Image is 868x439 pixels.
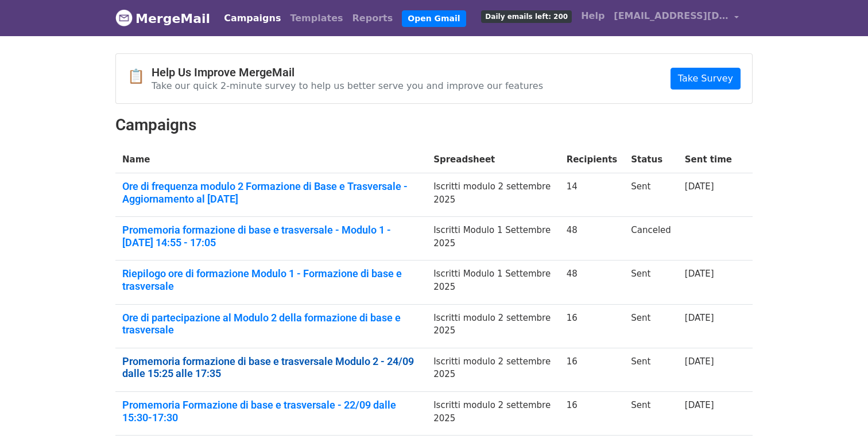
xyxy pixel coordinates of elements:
[152,65,543,79] h4: Help Us Improve MergeMail
[476,5,576,28] a: Daily emails left: 200
[427,304,559,348] td: Iscritti modulo 2 settembre 2025
[560,217,625,261] td: 48
[560,304,625,348] td: 16
[122,355,420,380] a: Promemoria formazione di base e trasversale Modulo 2 - 24/09 dalle 15:25 alle 17:35
[560,146,625,173] th: Recipients
[560,392,625,436] td: 16
[685,269,714,279] a: [DATE]
[122,399,420,424] a: Promemoria Formazione di base e trasversale - 22/09 dalle 15:30-17:30
[624,173,678,217] td: Sent
[685,400,714,410] a: [DATE]
[122,312,420,336] a: Ore di partecipazione al Modulo 2 della formazione di base e trasversale
[219,7,285,30] a: Campaigns
[127,68,152,85] span: 📋
[427,392,559,436] td: Iscritti modulo 2 settembre 2025
[624,304,678,348] td: Sent
[122,180,420,205] a: Ore di frequenza modulo 2 Formazione di Base e Trasversale - Aggiornamento al [DATE]
[122,267,420,292] a: Riepilogo ore di formazione Modulo 1 - Formazione di base e trasversale
[671,68,741,90] a: Take Survey
[685,313,714,323] a: [DATE]
[624,146,678,173] th: Status
[115,9,133,26] img: MergeMail logo
[427,146,559,173] th: Spreadsheet
[624,261,678,304] td: Sent
[560,261,625,304] td: 48
[614,9,728,23] span: [EMAIL_ADDRESS][DOMAIN_NAME]
[624,392,678,436] td: Sent
[811,384,868,439] div: Widget chat
[427,217,559,261] td: Iscritti Modulo 1 Settembre 2025
[609,5,743,32] a: [EMAIL_ADDRESS][DOMAIN_NAME]
[115,146,427,173] th: Name
[560,173,625,217] td: 14
[115,6,210,30] a: MergeMail
[427,261,559,304] td: Iscritti Modulo 1 Settembre 2025
[481,10,572,23] span: Daily emails left: 200
[152,80,543,92] p: Take our quick 2-minute survey to help us better serve you and improve our features
[427,348,559,391] td: Iscritti modulo 2 settembre 2025
[624,348,678,391] td: Sent
[678,146,739,173] th: Sent time
[685,181,714,192] a: [DATE]
[624,217,678,261] td: Canceled
[348,7,398,30] a: Reports
[811,384,868,439] iframe: Chat Widget
[576,5,609,28] a: Help
[285,7,347,30] a: Templates
[122,224,420,248] a: Promemoria formazione di base e trasversale - Modulo 1 - [DATE] 14:55 - 17:05
[685,356,714,367] a: [DATE]
[115,115,753,135] h2: Campaigns
[560,348,625,391] td: 16
[427,173,559,217] td: Iscritti modulo 2 settembre 2025
[402,10,466,27] a: Open Gmail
